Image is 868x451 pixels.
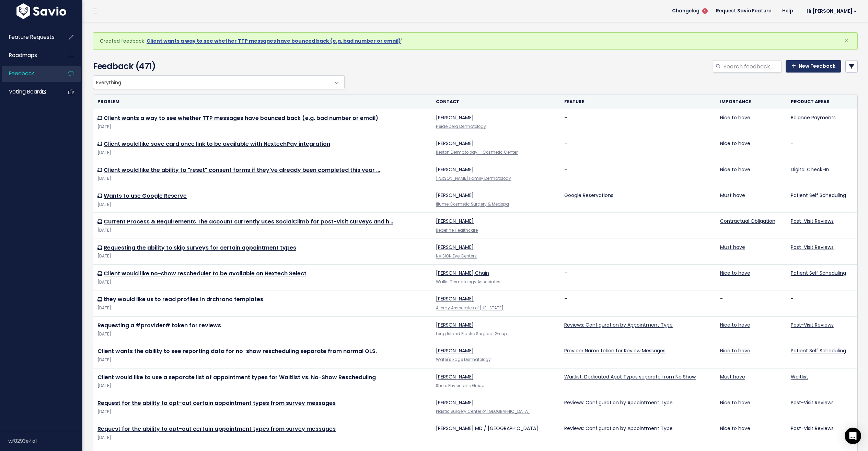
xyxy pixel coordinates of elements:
[436,228,478,233] a: Redefine Healthcare
[436,269,489,276] a: [PERSON_NAME] Chain
[147,37,401,44] a: Client wants a way to see whether TTP messages have bounced back (e.g. bad number or email)
[436,124,486,129] a: Heidelberg Dermatology
[798,6,863,16] a: Hi [PERSON_NAME]
[702,8,708,14] span: 5
[2,66,57,81] a: Feedback
[436,114,474,121] a: [PERSON_NAME]
[436,399,474,406] a: [PERSON_NAME]
[97,373,376,381] a: Client would like to use a separate list of appointment types for Waitlist vs. No-Show Rescheduling
[104,218,393,225] a: Current Process & Requirements The account currently uses SocialClimb for post-visit surveys and h…
[97,149,428,156] div: [DATE]
[436,218,474,224] a: [PERSON_NAME]
[560,161,716,187] td: -
[97,434,428,441] div: [DATE]
[720,192,745,199] a: Must have
[104,140,330,148] a: Client would like save card once link to be available with NextechPay integration
[432,95,560,109] th: Contact
[560,213,716,239] td: -
[15,3,68,19] img: logo-white.9d6f32f41409.svg
[716,290,787,316] td: -
[723,60,782,73] input: Search feedback...
[93,75,345,89] span: Everything
[791,218,834,224] a: Post-Visit Reviews
[720,347,750,354] a: Nice to have
[720,218,775,224] a: Contractual Obligation
[791,399,834,406] a: Post-Visit Reviews
[791,425,834,432] a: Post-Visit Reviews
[2,29,57,45] a: Feature Requests
[564,373,696,380] a: Waitlist: Dedicated Appt Types separate from No Show
[9,52,37,59] span: Roadmaps
[720,166,750,173] a: Nice to have
[560,135,716,161] td: -
[104,114,378,122] a: Client wants a way to see whether TTP messages have bounced back (e.g. bad number or email)
[672,9,699,13] span: Changelog
[93,76,331,89] span: Everything
[837,33,856,49] button: Close
[436,279,500,285] a: Wallis Dermatology Associates
[716,95,787,109] th: Importance
[97,347,377,355] a: Client wants the ability to see reporting data for no-show rescheduling separate from normal OLS.
[436,176,511,181] a: [PERSON_NAME] Family Dermatology
[564,399,673,406] a: Reviews: Configuration by Appointment Type
[845,428,861,444] div: Open Intercom Messenger
[560,95,716,109] th: Feature
[97,425,336,433] a: Request for the ability to opt-out certain appointment types from survey messages
[786,60,841,73] a: New Feedback
[97,279,428,286] div: [DATE]
[97,175,428,182] div: [DATE]
[560,265,716,290] td: -
[564,192,613,199] a: Google Reservations
[436,166,474,173] a: [PERSON_NAME]
[97,305,428,312] div: [DATE]
[93,95,432,109] th: Problem
[787,290,857,316] td: -
[560,239,716,264] td: -
[720,269,750,276] a: Nice to have
[97,408,428,416] div: [DATE]
[104,295,263,303] a: they would like us to read profiles in drchrono templates
[787,95,857,109] th: Product Areas
[436,192,474,199] a: [PERSON_NAME]
[436,244,474,251] a: [PERSON_NAME]
[436,383,484,388] a: Shore Physicians Group
[720,244,745,251] a: Must have
[436,150,518,155] a: Reston Dermatology + Cosmetic Center
[104,166,380,174] a: Client would like the ability to "reset" consent forms if they've already been completed this year …
[720,321,750,328] a: Nice to have
[97,201,428,208] div: [DATE]
[436,347,474,354] a: [PERSON_NAME]
[791,244,834,251] a: Post-Visit Reviews
[787,135,857,161] td: -
[436,409,530,414] a: Plastic Surgery Center of [GEOGRAPHIC_DATA]
[807,9,857,14] span: Hi [PERSON_NAME]
[97,331,428,338] div: [DATE]
[436,357,491,362] a: Water's Edge Dermatology
[8,432,82,450] div: v.f8293e4a1
[436,425,543,432] a: [PERSON_NAME] MD / [GEOGRAPHIC_DATA] …
[720,140,750,147] a: Nice to have
[2,47,57,63] a: Roadmaps
[9,33,55,41] span: Feature Requests
[104,192,187,200] a: Wants to use Google Reserve
[436,140,474,147] a: [PERSON_NAME]
[791,166,829,173] a: Digital Check-In
[93,60,341,73] h4: Feedback (471)
[97,399,336,407] a: Request for the ability to opt-out certain appointment types from survey messages
[104,244,296,252] a: Requesting the ability to skip surveys for certain appointment types
[93,32,858,50] div: Created feedback ' '
[720,373,745,380] a: Must have
[97,321,221,329] a: Requesting a #provider# token for reviews
[791,114,836,121] a: Balance Payments
[791,373,808,380] a: Waitlist
[436,201,509,207] a: Illume Cosmetic Surgery & Medspa
[97,123,428,131] div: [DATE]
[9,70,34,77] span: Feedback
[564,347,666,354] a: Provider Name token for Review Messages
[791,269,846,276] a: Patient Self Scheduling
[436,253,477,259] a: NVISION Eye Centers
[436,295,474,302] a: [PERSON_NAME]
[564,321,673,328] a: Reviews: Configuration by Appointment Type
[791,321,834,328] a: Post-Visit Reviews
[791,192,846,199] a: Patient Self Scheduling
